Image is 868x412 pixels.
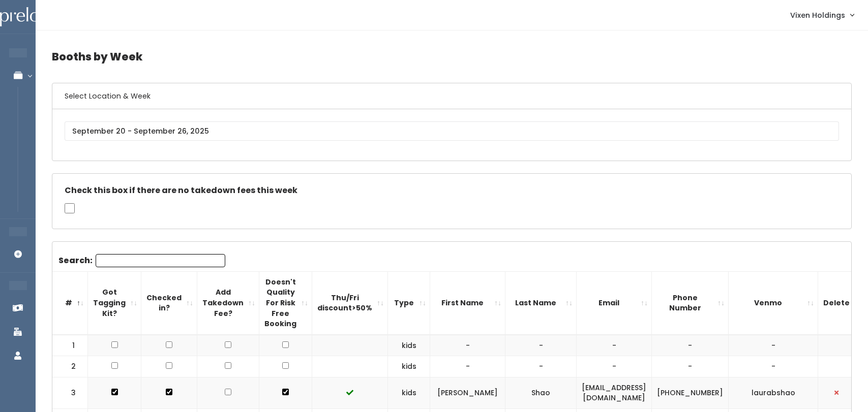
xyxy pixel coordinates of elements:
th: Phone Number: activate to sort column ascending [652,271,729,334]
td: kids [388,377,430,408]
td: laurabshao [729,377,818,408]
input: September 20 - September 26, 2025 [65,121,839,141]
td: kids [388,356,430,377]
th: Email: activate to sort column ascending [577,271,652,334]
td: - [729,356,818,377]
td: - [505,356,577,377]
a: Vixen Holdings [780,4,864,26]
th: Doesn't Quality For Risk Free Booking : activate to sort column ascending [259,271,312,334]
th: Last Name: activate to sort column ascending [505,271,577,334]
td: - [505,335,577,356]
td: - [652,335,729,356]
span: Vixen Holdings [790,10,845,21]
td: [PERSON_NAME] [430,377,505,408]
th: Type: activate to sort column ascending [388,271,430,334]
td: - [430,335,505,356]
th: Got Tagging Kit?: activate to sort column ascending [88,271,141,334]
td: 1 [52,335,88,356]
input: Search: [96,254,225,267]
td: - [577,335,652,356]
label: Search: [58,254,225,267]
th: #: activate to sort column descending [52,271,88,334]
th: Thu/Fri discount&gt;50%: activate to sort column ascending [312,271,388,334]
th: Venmo: activate to sort column ascending [729,271,818,334]
td: - [652,356,729,377]
h6: Select Location & Week [52,83,851,109]
td: 2 [52,356,88,377]
th: First Name: activate to sort column ascending [430,271,505,334]
th: Checked in?: activate to sort column ascending [141,271,197,334]
th: Add Takedown Fee?: activate to sort column ascending [197,271,259,334]
td: 3 [52,377,88,408]
td: - [430,356,505,377]
td: - [729,335,818,356]
td: kids [388,335,430,356]
h5: Check this box if there are no takedown fees this week [65,186,839,195]
td: Shao [505,377,577,408]
td: [PHONE_NUMBER] [652,377,729,408]
td: [EMAIL_ADDRESS][DOMAIN_NAME] [577,377,652,408]
h4: Booths by Week [52,43,852,71]
th: Delete: activate to sort column ascending [818,271,862,334]
td: - [577,356,652,377]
